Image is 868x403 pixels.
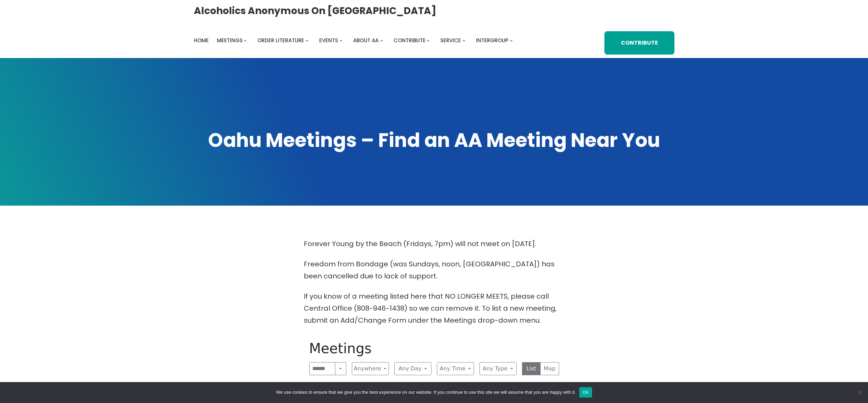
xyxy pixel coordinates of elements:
a: Intergroup [476,36,508,45]
th: Meeting [356,381,419,393]
button: Anywhere [352,362,389,375]
button: Any Day [394,362,431,375]
button: List [522,362,541,375]
input: Search [309,362,336,375]
a: Alcoholics Anonymous on [GEOGRAPHIC_DATA] [194,2,436,19]
a: Events [319,36,338,45]
th: Location / Group [419,381,489,393]
span: Intergroup [476,37,508,44]
span: Events [319,37,338,44]
p: Freedom from Bondage (was Sundays, noon, [GEOGRAPHIC_DATA]) has been cancelled due to lack of sup... [304,258,565,282]
button: Any Type [479,362,517,375]
button: Service submenu [462,39,465,42]
button: Contribute submenu [427,39,430,42]
nav: Intergroup [194,36,515,45]
th: Region [555,381,621,393]
span: About AA [353,37,379,44]
h1: Meetings [309,340,559,357]
button: Map [540,362,559,375]
a: Meetings [217,36,243,45]
th: Time [304,381,356,393]
a: Contribute [394,36,426,45]
span: Service [440,37,461,44]
button: Order Literature submenu [305,39,309,42]
span: Order Literature [257,37,304,44]
button: Ok [579,387,592,398]
button: Search [335,362,346,375]
a: Home [194,36,209,45]
span: Meetings [217,37,243,44]
a: About AA [353,36,379,45]
span: We use cookies to ensure that we give you the best experience on our website. If you continue to ... [276,389,576,396]
a: Service [440,36,461,45]
button: Intergroup submenu [510,39,513,42]
span: Home [194,37,209,44]
span: Contribute [394,37,426,44]
button: About AA submenu [380,39,383,42]
a: Contribute [604,31,674,55]
th: Address [489,381,555,393]
p: If you know of a meeting listed here that NO LONGER MEETS, please call Central Office (808-946-14... [304,290,565,326]
button: Any Time [437,362,474,375]
button: Meetings submenu [244,39,247,42]
span: No [856,389,863,396]
button: Events submenu [339,39,343,42]
p: Forever Young by the Beach (Fridays, 7pm) will not meet on [DATE]. [304,238,565,250]
h1: Oahu Meetings – Find an AA Meeting Near You [194,127,674,153]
